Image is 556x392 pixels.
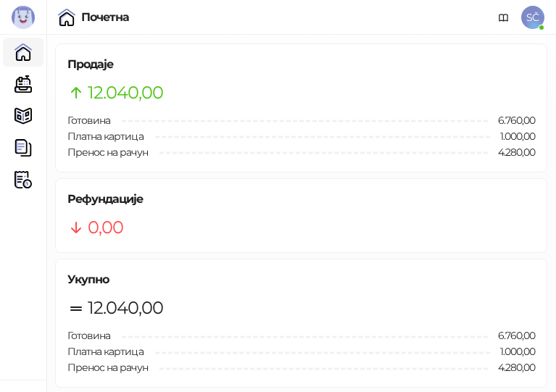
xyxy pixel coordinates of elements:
[67,56,535,73] h5: Продаје
[488,144,535,160] span: 4.280,00
[67,146,148,159] span: Пренос на рачун
[67,130,144,143] span: Платна картица
[67,191,535,208] h5: Рефундације
[67,271,535,288] h5: Укупно
[488,112,535,128] span: 6.760,00
[88,294,163,322] span: 12.040,00
[492,6,515,29] a: Документација
[488,328,535,343] span: 6.760,00
[88,214,123,241] span: 0,00
[67,329,110,342] span: Готовина
[490,128,535,144] span: 1.000,00
[521,6,544,29] span: SČ
[81,12,129,23] div: Почетна
[488,359,535,375] span: 4.280,00
[67,114,110,127] span: Готовина
[88,79,163,107] span: 12.040,00
[67,345,144,358] span: Платна картица
[67,361,148,374] span: Пренос на рачун
[12,6,35,29] img: Logo
[490,343,535,359] span: 1.000,00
